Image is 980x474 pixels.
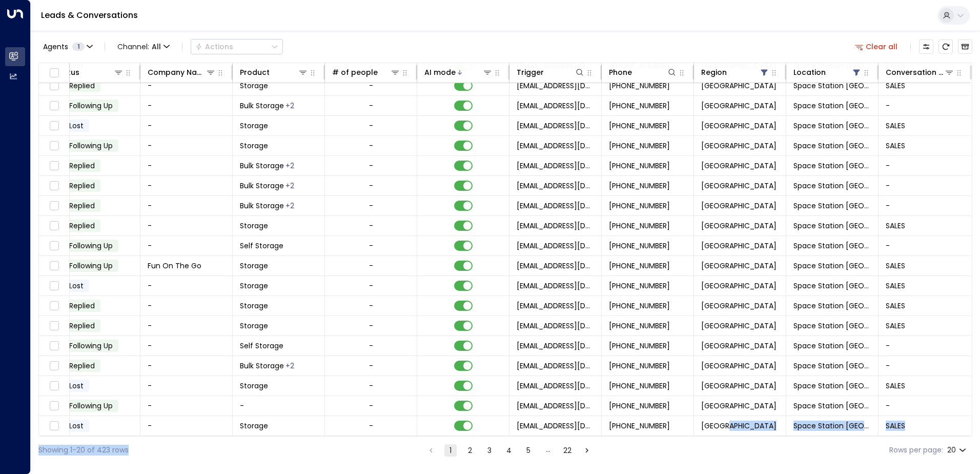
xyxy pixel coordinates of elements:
[369,101,373,111] div: -
[958,39,972,54] button: Archived Leads
[48,80,60,92] span: Toggle select row
[886,141,905,151] span: SALES
[886,261,905,271] span: SALES
[609,241,670,251] span: +447951084835
[609,101,670,111] span: +441332340009
[240,81,268,91] span: Storage
[69,121,84,131] span: Lost
[140,76,233,95] td: -
[48,280,60,292] span: Toggle select row
[701,241,777,251] span: Birmingham
[240,221,268,231] span: Storage
[517,301,594,311] span: leads@space-station.co.uk
[701,101,777,111] span: Birmingham
[517,181,594,191] span: leads@space-station.co.uk
[140,176,233,195] td: -
[701,401,777,411] span: Birmingham
[793,141,871,151] span: Space Station Garretts Green
[561,444,574,457] button: Go to page 22
[793,181,871,191] span: Space Station Garretts Green
[140,316,233,335] td: -
[140,116,233,135] td: -
[48,160,60,172] span: Toggle select row
[240,341,283,351] span: Self Storage
[517,361,594,371] span: leads@space-station.co.uk
[517,141,594,151] span: leads@space-station.co.uk
[609,281,670,291] span: +447511678426
[69,101,113,111] span: Following Up
[113,39,174,54] button: Channel:All
[48,260,60,272] span: Toggle select row
[886,421,905,431] span: SALES
[503,444,515,457] button: Go to page 4
[69,161,95,171] span: Replied
[879,356,971,376] td: -
[609,301,670,311] span: +447853182290
[140,396,233,416] td: -
[240,121,268,131] span: Storage
[191,39,283,54] button: Actions
[285,361,294,371] div: Container Storage,Self Storage
[240,421,268,431] span: Storage
[701,421,777,431] span: Birmingham
[793,161,871,171] span: Space Station Garretts Green
[701,261,777,271] span: Birmingham
[886,221,905,231] span: SALES
[369,281,373,291] div: -
[48,300,60,312] span: Toggle select row
[609,161,670,171] span: +447547675095
[609,121,670,131] span: +447565371805
[793,421,871,431] span: Space Station Garretts Green
[609,421,670,431] span: +447970702847
[886,81,905,91] span: SALES
[41,9,138,21] a: Leads & Conversations
[69,261,113,271] span: Following Up
[191,39,283,54] div: Button group with a nested menu
[369,121,373,131] div: -
[609,361,670,371] span: +447393977518
[369,301,373,311] div: -
[369,161,373,171] div: -
[369,321,373,331] div: -
[793,201,871,211] span: Space Station Garretts Green
[793,101,871,111] span: Space Station Garretts Green
[69,301,95,311] span: Replied
[48,380,60,392] span: Toggle select row
[517,161,594,171] span: leads@space-station.co.uk
[879,236,971,255] td: -
[69,421,84,431] span: Lost
[701,281,777,291] span: Birmingham
[55,66,124,78] div: Status
[879,396,971,416] td: -
[701,321,777,331] span: Birmingham
[140,296,233,315] td: -
[464,444,476,457] button: Go to page 2
[140,96,233,115] td: -
[48,140,60,152] span: Toggle select row
[793,281,871,291] span: Space Station Garretts Green
[48,100,60,112] span: Toggle select row
[609,66,632,78] div: Phone
[517,201,594,211] span: leads@space-station.co.uk
[240,181,284,191] span: Bulk Storage
[369,181,373,191] div: -
[240,301,268,311] span: Storage
[879,96,971,115] td: -
[793,261,871,271] span: Space Station Garretts Green
[609,141,670,151] span: +447471406753
[369,381,373,391] div: -
[285,201,294,211] div: Container Storage,Self Storage
[240,141,268,151] span: Storage
[886,321,905,331] span: SALES
[522,444,535,457] button: Go to page 5
[140,276,233,295] td: -
[701,66,727,78] div: Region
[69,141,113,151] span: Following Up
[701,301,777,311] span: Birmingham
[793,221,871,231] span: Space Station Garretts Green
[701,161,777,171] span: Birmingham
[701,201,777,211] span: Birmingham
[701,66,769,78] div: Region
[793,361,871,371] span: Space Station Garretts Green
[369,261,373,271] div: -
